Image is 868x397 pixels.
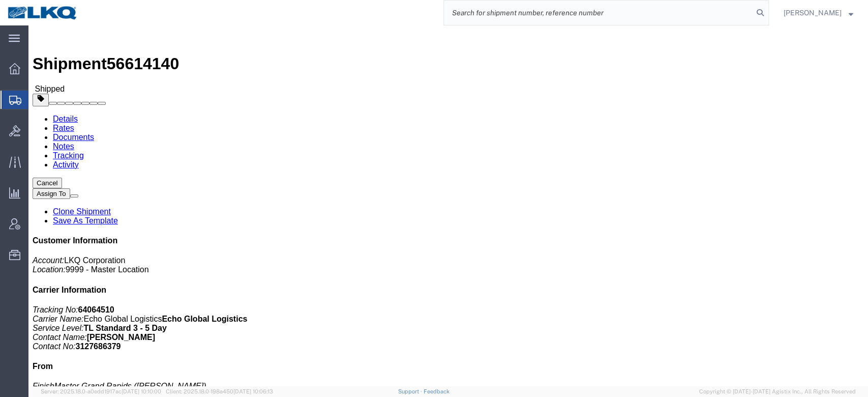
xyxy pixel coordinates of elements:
span: Nick Marzano [784,7,842,18]
span: [DATE] 10:06:13 [233,388,273,394]
a: Support [398,388,424,394]
iframe: FS Legacy Container [28,25,868,386]
span: Client: 2025.18.0-198a450 [166,388,273,394]
img: logo [7,5,78,20]
span: Server: 2025.18.0-a0edd1917ac [41,388,161,394]
span: Copyright © [DATE]-[DATE] Agistix Inc., All Rights Reserved [699,387,856,396]
span: [DATE] 10:10:00 [122,388,161,394]
input: Search for shipment number, reference number [444,1,753,25]
a: Feedback [423,388,449,394]
button: [PERSON_NAME] [783,7,854,19]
